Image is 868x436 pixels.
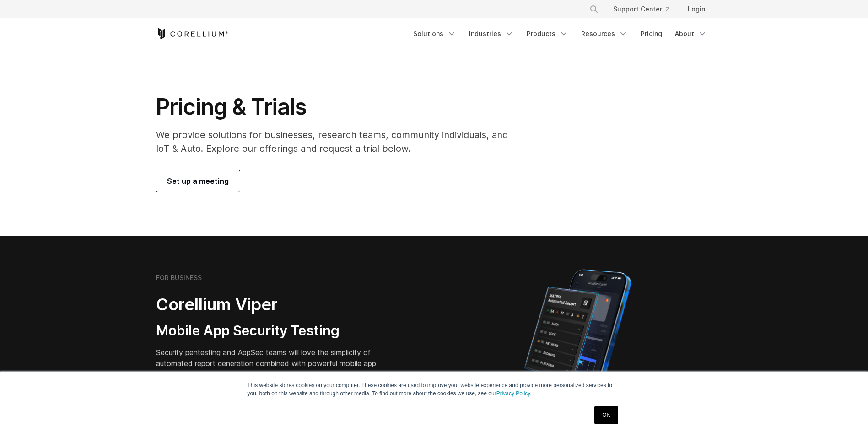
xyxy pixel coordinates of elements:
a: Support Center [606,1,677,17]
a: Industries [464,26,519,42]
a: Set up a meeting [156,170,240,192]
span: Set up a meeting [167,175,229,186]
a: Pricing [635,26,668,42]
a: Login [680,1,712,17]
h1: Pricing & Trials [156,93,521,121]
img: Corellium MATRIX automated report on iPhone showing app vulnerability test results across securit... [509,265,647,425]
p: This website stores cookies on your computer. These cookies are used to improve your website expe... [248,381,621,398]
a: Solutions [408,26,462,42]
a: Products [521,26,574,42]
p: Security pentesting and AppSec teams will love the simplicity of automated report generation comb... [156,347,390,380]
p: We provide solutions for businesses, research teams, community individuals, and IoT & Auto. Explo... [156,128,521,155]
h3: Mobile App Security Testing [156,322,390,340]
div: Navigation Menu [578,1,712,17]
button: Search [586,1,602,17]
div: Navigation Menu [408,26,712,42]
h6: FOR BUSINESS [156,274,202,282]
a: OK [594,406,618,424]
a: Resources [576,26,633,42]
a: Privacy Policy. [496,390,532,397]
h2: Corellium Viper [156,294,390,315]
a: Corellium Home [156,28,229,39]
a: About [669,26,712,42]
